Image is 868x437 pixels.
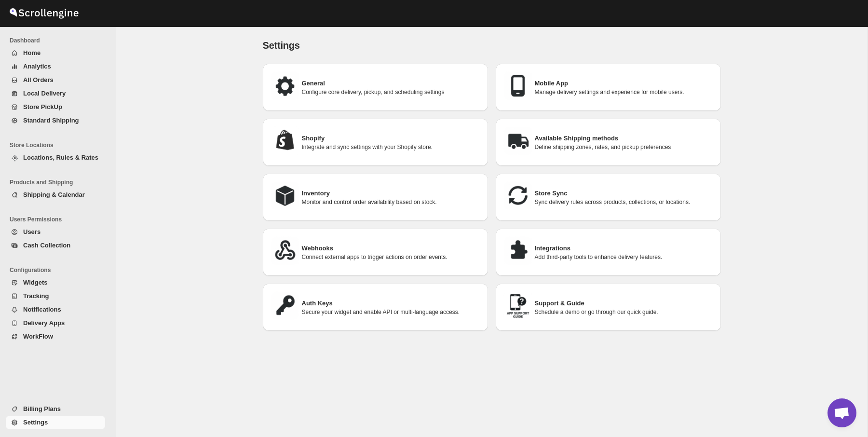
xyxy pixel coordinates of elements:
[6,416,105,429] button: Settings
[23,76,54,83] span: All Orders
[23,191,85,198] span: Shipping & Calendar
[302,299,480,308] h3: Auth Keys
[302,308,480,316] p: Secure your widget and enable API or multi-language access.
[23,292,49,300] span: Tracking
[271,291,299,320] img: Auth Keys
[6,402,105,416] button: Billing Plans
[503,71,532,100] img: Mobile App
[263,40,300,51] span: Settings
[23,419,48,426] span: Settings
[6,316,105,330] button: Delivery Apps
[6,289,105,303] button: Tracking
[23,319,65,327] span: Delivery Apps
[10,37,109,44] span: Dashboard
[535,198,713,206] p: Sync delivery rules across products, collections, or locations.
[23,333,53,340] span: WorkFlow
[23,90,66,97] span: Local Delivery
[535,189,713,198] h3: Store Sync
[503,181,532,210] img: Store Sync
[6,276,105,289] button: Widgets
[535,299,713,308] h3: Support & Guide
[6,303,105,316] button: Notifications
[535,134,713,143] h3: Available Shipping methods
[271,181,299,210] img: Inventory
[535,88,713,96] p: Manage delivery settings and experience for mobile users.
[23,242,70,249] span: Cash Collection
[271,126,299,155] img: Shopify
[10,141,109,149] span: Store Locations
[6,60,105,73] button: Analytics
[6,188,105,202] button: Shipping & Calendar
[23,154,98,161] span: Locations, Rules & Rates
[23,279,47,286] span: Widgets
[535,244,713,253] h3: Integrations
[503,126,532,155] img: Available Shipping methods
[503,236,532,265] img: Integrations
[535,79,713,88] h3: Mobile App
[827,398,856,427] div: Open chat
[503,291,532,320] img: Support & Guide
[23,306,61,313] span: Notifications
[302,79,480,88] h3: General
[23,49,41,56] span: Home
[271,71,299,100] img: General
[10,266,109,274] span: Configurations
[10,178,109,186] span: Products and Shipping
[23,405,61,412] span: Billing Plans
[535,253,713,261] p: Add third-party tools to enhance delivery features.
[6,73,105,87] button: All Orders
[535,308,713,316] p: Schedule a demo or go through our quick guide.
[6,239,105,252] button: Cash Collection
[23,117,79,124] span: Standard Shipping
[6,151,105,164] button: Locations, Rules & Rates
[23,228,41,235] span: Users
[302,244,480,253] h3: Webhooks
[23,103,62,110] span: Store PickUp
[23,63,51,70] span: Analytics
[10,216,109,223] span: Users Permissions
[6,330,105,343] button: WorkFlow
[271,236,299,265] img: Webhooks
[535,143,713,151] p: Define shipping zones, rates, and pickup preferences
[302,134,480,143] h3: Shopify
[302,88,480,96] p: Configure core delivery, pickup, and scheduling settings
[302,198,480,206] p: Monitor and control order availability based on stock.
[6,46,105,60] button: Home
[302,189,480,198] h3: Inventory
[302,253,480,261] p: Connect external apps to trigger actions on order events.
[6,225,105,239] button: Users
[302,143,480,151] p: Integrate and sync settings with your Shopify store.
